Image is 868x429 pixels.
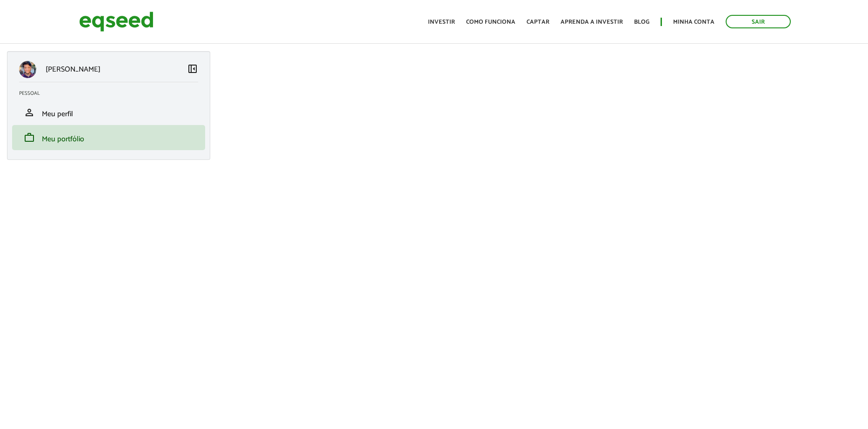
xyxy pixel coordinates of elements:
span: Meu portfólio [42,133,84,145]
span: left_panel_close [187,63,198,74]
a: Como funciona [466,19,515,25]
a: personMeu perfil [19,107,198,118]
a: Blog [634,19,649,25]
a: Sair [726,15,791,28]
li: Meu perfil [12,100,205,125]
p: [PERSON_NAME] [46,65,100,74]
h2: Pessoal [19,91,205,96]
a: Investir [428,19,455,25]
span: work [24,132,35,143]
a: Minha conta [673,19,714,25]
a: workMeu portfólio [19,132,198,143]
span: person [24,107,35,118]
a: Aprenda a investir [561,19,623,25]
li: Meu portfólio [12,125,205,150]
a: Colapsar menu [187,63,198,76]
span: Meu perfil [42,108,73,120]
img: EqSeed [79,9,154,34]
a: Captar [527,19,549,25]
